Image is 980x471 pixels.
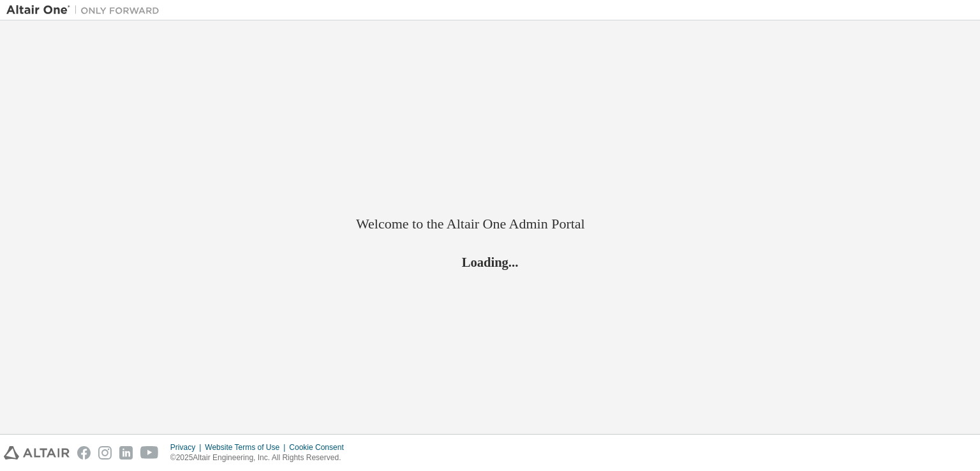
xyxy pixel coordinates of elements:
img: linkedin.svg [119,446,133,460]
h2: Loading... [356,254,624,271]
p: © 2025 Altair Engineering, Inc. All Rights Reserved. [170,452,352,463]
div: Cookie Consent [289,442,351,452]
img: Altair One [6,4,166,17]
img: instagram.svg [98,446,112,460]
div: Privacy [170,442,205,452]
div: Website Terms of Use [205,442,289,452]
img: altair_logo.svg [4,446,70,460]
h2: Welcome to the Altair One Admin Portal [356,215,624,233]
img: facebook.svg [77,446,91,460]
img: youtube.svg [140,446,159,460]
